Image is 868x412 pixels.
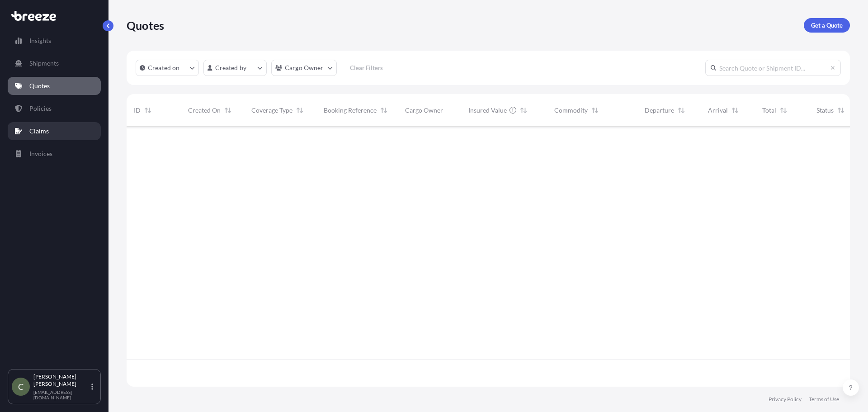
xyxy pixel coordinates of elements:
[324,106,377,115] span: Booking Reference
[835,105,846,116] button: Sort
[350,63,383,72] p: Clear Filters
[188,106,221,115] span: Created On
[271,60,337,76] button: cargoOwner Filter options
[816,106,834,115] span: Status
[645,106,674,115] span: Departure
[8,145,101,163] a: Invoices
[811,21,843,30] p: Get a Quote
[285,63,324,72] p: Cargo Owner
[294,105,305,116] button: Sort
[518,105,529,116] button: Sort
[29,127,49,136] p: Claims
[222,105,233,116] button: Sort
[8,32,101,50] a: Insights
[8,77,101,95] a: Quotes
[142,105,153,116] button: Sort
[590,105,600,116] button: Sort
[29,59,59,68] p: Shipments
[778,105,789,116] button: Sort
[8,122,101,140] a: Claims
[769,396,802,403] a: Privacy Policy
[705,60,841,76] input: Search Quote or Shipment ID...
[730,105,741,116] button: Sort
[809,396,839,403] a: Terms of Use
[29,81,50,90] p: Quotes
[554,106,588,115] span: Commodity
[215,63,247,72] p: Created by
[468,106,507,115] span: Insured Value
[762,106,776,115] span: Total
[136,60,199,76] button: createdOn Filter options
[676,105,687,116] button: Sort
[405,106,443,115] span: Cargo Owner
[804,18,850,33] a: Get a Quote
[29,149,52,158] p: Invoices
[341,61,392,75] button: Clear Filters
[8,99,101,118] a: Policies
[18,382,24,391] span: C
[8,54,101,72] a: Shipments
[33,373,90,388] p: [PERSON_NAME] [PERSON_NAME]
[378,105,389,116] button: Sort
[251,106,292,115] span: Coverage Type
[203,60,267,76] button: createdBy Filter options
[29,36,51,45] p: Insights
[127,18,164,33] p: Quotes
[148,63,180,72] p: Created on
[134,106,141,115] span: ID
[33,389,90,400] p: [EMAIL_ADDRESS][DOMAIN_NAME]
[708,106,728,115] span: Arrival
[29,104,52,113] p: Policies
